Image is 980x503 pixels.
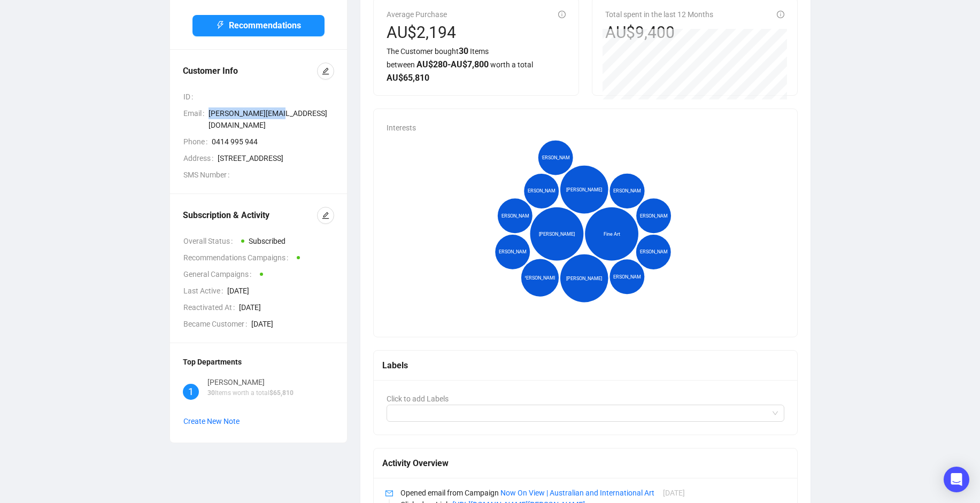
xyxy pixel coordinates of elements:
span: Total spent in the last 12 Months [605,10,713,19]
span: [PERSON_NAME] [522,274,558,282]
div: The Customer bought Items between worth a total [387,44,566,84]
span: 30 [459,46,468,56]
p: Items worth a total [207,388,294,398]
span: [PERSON_NAME] [635,248,671,256]
span: [PERSON_NAME] [566,275,602,282]
span: Interests [387,123,416,132]
span: Reactivated At [183,301,239,313]
span: [PERSON_NAME] [636,212,672,220]
span: Became Customer [183,318,251,330]
span: [STREET_ADDRESS] [218,152,334,164]
span: 30 [207,389,215,397]
span: Last Active [183,285,227,297]
span: thunderbolt [216,21,225,29]
span: Click to add Labels [387,394,449,403]
span: [PERSON_NAME] [538,230,574,238]
span: [PERSON_NAME] [609,273,645,281]
span: edit [322,67,329,75]
span: [DATE] [663,489,685,497]
span: Fine Art [603,230,620,238]
span: [PERSON_NAME] [609,187,645,195]
span: SMS Number [183,169,234,181]
span: Subscribed [249,237,285,245]
span: edit [322,212,329,219]
span: Phone [183,136,212,148]
span: info-circle [777,11,784,18]
span: 0414 995 944 [212,136,334,148]
button: Create New Note [183,413,240,430]
span: [DATE] [227,285,334,297]
p: Opened email from Campaign [400,487,785,499]
span: Email [183,107,209,131]
span: Recommendations [229,19,301,32]
span: Recommendations Campaigns [183,252,292,264]
div: Subscription & Activity [183,209,317,222]
span: AU$ 65,810 [387,73,429,83]
span: AU$ 280 - AU$ 7,800 [416,59,489,69]
span: Overall Status [183,235,237,247]
span: [PERSON_NAME] [523,187,559,195]
div: Customer Info [183,65,317,78]
span: General Campaigns [183,268,256,280]
div: Labels [382,359,789,372]
span: [PERSON_NAME] [497,212,533,220]
span: [PERSON_NAME][EMAIL_ADDRESS][DOMAIN_NAME] [209,107,334,131]
a: Now On View | Australian and International Art [500,489,654,497]
div: [PERSON_NAME] [207,376,294,388]
span: [PERSON_NAME] [537,154,573,161]
div: Open Intercom Messenger [944,467,969,492]
span: mail [385,490,393,497]
span: [DATE] [239,301,334,313]
button: Recommendations [192,15,325,36]
div: Top Departments [183,356,334,368]
span: Average Purchase [387,10,447,19]
span: info-circle [558,11,566,18]
span: Address [183,152,218,164]
span: ID [183,91,197,103]
span: $ 65,810 [269,389,294,397]
div: AU$2,194 [387,22,456,43]
div: Activity Overview [382,456,789,470]
span: [PERSON_NAME] [566,186,602,194]
span: [PERSON_NAME] [495,248,530,256]
span: Create New Note [183,417,240,425]
span: 1 [188,384,194,399]
span: [DATE] [251,318,334,330]
div: AU$9,400 [605,22,713,43]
